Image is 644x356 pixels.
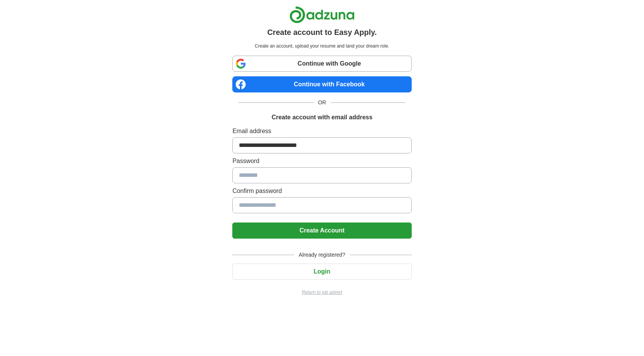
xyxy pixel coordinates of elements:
[271,113,372,122] h1: Create account with email address
[232,222,411,239] button: Create Account
[232,127,411,136] label: Email address
[232,76,411,92] a: Continue with Facebook
[267,26,377,38] h1: Create account to Easy Apply.
[314,99,331,107] span: OR
[294,251,350,259] span: Already registered?
[234,43,410,49] p: Create an account, upload your resume and land your dream role.
[232,56,411,72] a: Continue with Google
[232,268,411,275] a: Login
[289,6,355,23] img: Adzuna logo
[232,264,411,280] button: Login
[232,157,411,166] label: Password
[232,186,411,196] label: Confirm password
[232,289,411,296] a: Return to job advert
